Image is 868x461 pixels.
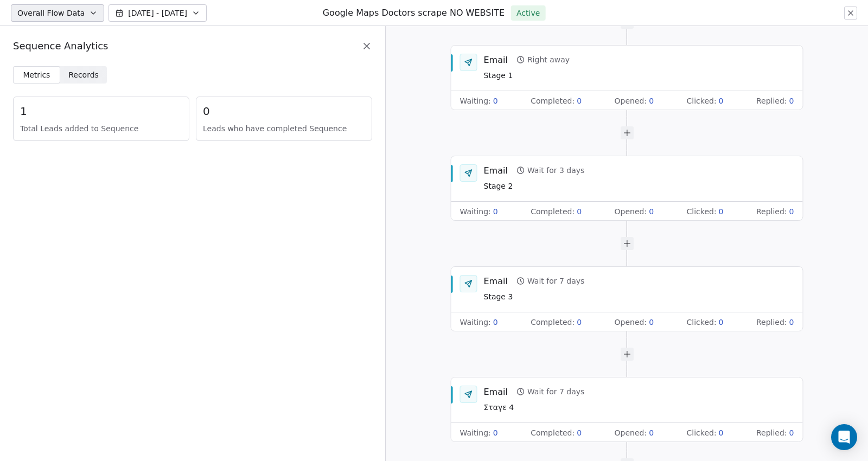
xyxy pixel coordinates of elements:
span: Total Leads added to Sequence [20,123,182,134]
div: EmailWait for 3 daysStage 2Waiting:0Completed:0Opened:0Clicked:0Replied:0 [451,156,803,221]
span: Opened : [615,206,647,217]
span: 0 [649,206,654,217]
span: Completed : [531,206,575,217]
div: Email [484,275,508,287]
div: EmailWait for 7 daysStage 3Waiting:0Completed:0Opened:0Clicked:0Replied:0 [451,266,803,331]
span: Sequence Analytics [13,39,108,53]
span: Completed : [531,427,575,438]
span: 0 [577,427,582,438]
div: Email [484,386,508,398]
span: 0 [789,427,794,438]
span: Clicked : [687,95,717,106]
span: Opened : [615,95,647,106]
span: Waiting : [460,206,491,217]
span: Completed : [531,317,575,328]
span: 0 [789,95,794,106]
div: Email [484,54,508,66]
div: Open Intercom Messenger [831,424,857,450]
span: Clicked : [687,206,717,217]
span: 0 [577,317,582,328]
span: 0 [203,104,365,119]
span: 0 [577,95,582,106]
span: Stage 2 [484,181,585,193]
span: Leads who have completed Sequence [203,123,365,134]
span: Clicked : [687,317,717,328]
span: Opened : [615,427,647,438]
span: Replied : [756,317,787,328]
span: Clicked : [687,427,717,438]
span: 0 [719,95,724,106]
span: Opened : [615,317,647,328]
span: Stage 3 [484,291,585,303]
h1: Google Maps Doctors scrape NO WEBSITE [323,7,505,19]
span: Replied : [756,427,787,438]
span: Waiting : [460,427,491,438]
span: 0 [719,317,724,328]
div: EmailRight awayStage 1Waiting:0Completed:0Opened:0Clicked:0Replied:0 [451,45,803,110]
span: Stage 1 [484,70,570,82]
span: Σταγε 4 [484,402,585,414]
span: 0 [493,95,498,106]
span: Waiting : [460,95,491,106]
span: 0 [789,317,794,328]
span: 0 [649,427,654,438]
span: Replied : [756,95,787,106]
span: Replied : [756,206,787,217]
span: 0 [493,206,498,217]
span: 0 [493,317,498,328]
span: 0 [649,95,654,106]
span: Completed : [531,95,575,106]
div: Email [484,164,508,176]
button: [DATE] - [DATE] [108,4,207,22]
span: Waiting : [460,317,491,328]
span: 0 [493,427,498,438]
span: Active [516,8,540,18]
span: 1 [20,104,182,119]
span: 0 [577,206,582,217]
span: 0 [649,317,654,328]
span: 0 [789,206,794,217]
span: Overall Flow Data [17,8,85,18]
span: 0 [719,427,724,438]
span: Records [68,69,99,81]
span: [DATE] - [DATE] [128,8,187,18]
button: Overall Flow Data [11,4,104,22]
div: EmailWait for 7 daysΣταγε 4Waiting:0Completed:0Opened:0Clicked:0Replied:0 [451,377,803,442]
span: 0 [719,206,724,217]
